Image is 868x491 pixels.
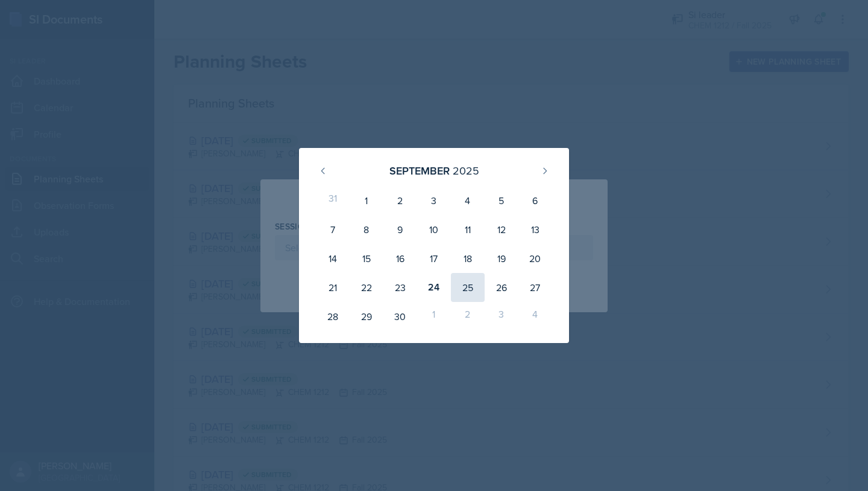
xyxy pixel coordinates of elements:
div: 23 [383,273,417,302]
div: 18 [451,244,485,273]
div: 5 [485,186,518,215]
div: 4 [518,302,552,331]
div: 10 [417,215,451,244]
div: 1 [350,186,383,215]
div: 1 [417,302,451,331]
div: 31 [316,186,350,215]
div: 6 [518,186,552,215]
div: 2 [383,186,417,215]
div: 16 [383,244,417,273]
div: 11 [451,215,485,244]
div: 25 [451,273,485,302]
div: 7 [316,215,350,244]
div: 3 [417,186,451,215]
div: 8 [350,215,383,244]
div: 2025 [453,162,479,179]
div: 13 [518,215,552,244]
div: 29 [350,302,383,331]
div: 9 [383,215,417,244]
div: 15 [350,244,383,273]
div: 20 [518,244,552,273]
div: 2 [451,302,485,331]
div: 26 [485,273,518,302]
div: 21 [316,273,350,302]
div: 3 [485,302,518,331]
div: 12 [485,215,518,244]
div: 19 [485,244,518,273]
div: 27 [518,273,552,302]
div: 28 [316,302,350,331]
div: 4 [451,186,485,215]
div: 17 [417,244,451,273]
div: 30 [383,302,417,331]
div: September [389,162,450,179]
div: 14 [316,244,350,273]
div: 22 [350,273,383,302]
div: 24 [417,273,451,302]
